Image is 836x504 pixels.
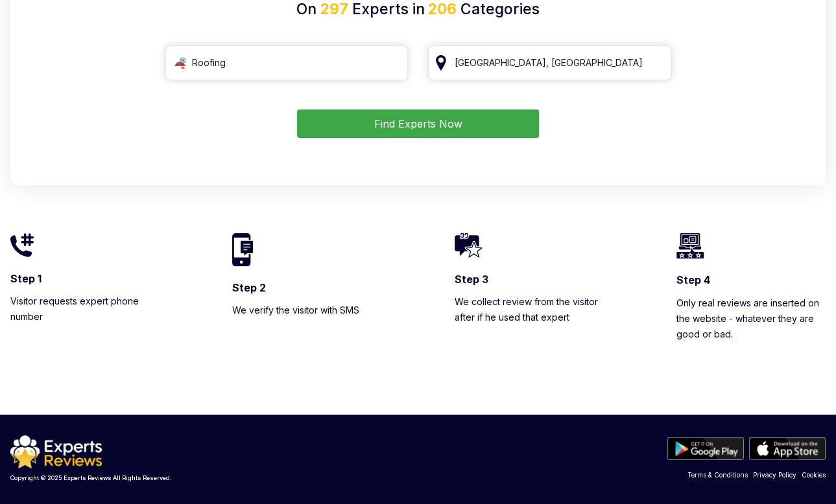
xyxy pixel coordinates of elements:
[676,273,826,287] h3: Step 4
[10,435,102,469] img: logo
[10,474,172,483] p: Copyright © 2025 Experts Reviews All Rights Reserved.
[455,233,483,258] img: homeIcon3
[687,470,748,480] a: Terms & Conditions
[165,45,409,80] input: Search Category
[10,233,34,257] img: homeIcon1
[455,272,604,286] h3: Step 3
[676,295,826,342] p: Only real reviews are inserted on the website - whatever they are good or bad.
[455,294,604,325] p: We collect review from the visitor after if he used that expert
[297,109,539,138] button: Find Experts Now
[753,470,796,480] a: Privacy Policy
[802,470,826,480] a: Cookies
[232,233,253,266] img: homeIcon2
[667,437,744,460] img: play store btn
[428,45,671,80] input: Your City
[232,281,381,295] h3: Step 2
[676,233,704,258] img: homeIcon4
[10,293,160,325] p: Visitor requests expert phone number
[232,303,381,318] p: We verify the visitor with SMS
[749,437,826,460] img: apple store btn
[10,271,160,286] h3: Step 1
